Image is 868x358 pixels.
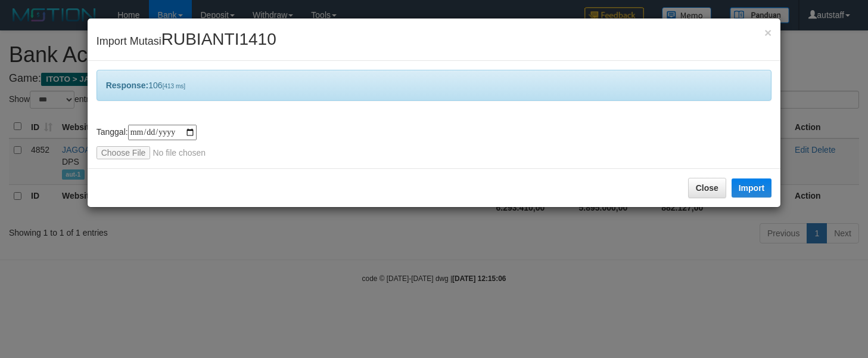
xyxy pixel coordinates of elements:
[688,178,726,198] button: Close
[97,70,772,101] div: 106
[732,178,772,197] button: Import
[163,83,185,89] span: [413 ms]
[764,26,771,39] button: Close
[764,26,771,39] span: ×
[97,125,772,159] div: Tanggal:
[161,30,276,48] span: RUBIANTI1410
[106,81,149,90] b: Response:
[97,35,276,47] span: Import Mutasi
